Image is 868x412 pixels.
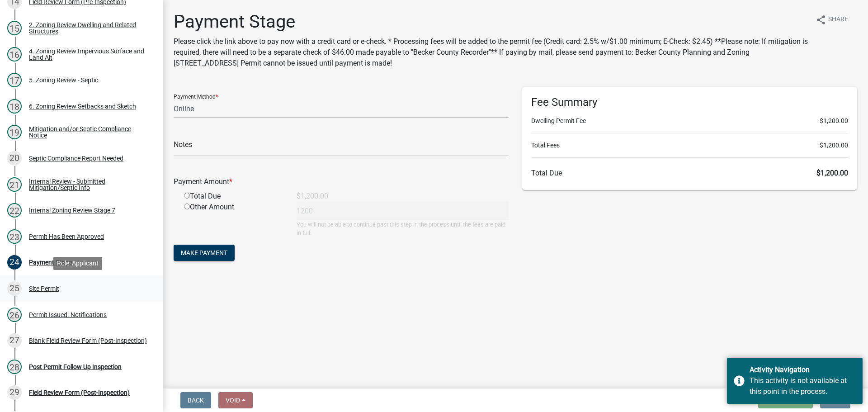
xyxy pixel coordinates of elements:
[7,21,22,35] div: 15
[816,14,826,25] i: share
[816,169,848,177] span: $1,200.00
[53,257,102,270] div: Role: Applicant
[177,202,290,237] div: Other Amount
[7,73,22,87] div: 17
[531,169,848,177] h6: Total Due
[29,312,107,318] div: Permit Issued. Notifications
[29,364,122,370] div: Post Permit Follow Up Inspection
[188,397,204,404] span: Back
[29,207,115,213] div: Internal Zoning Review Stage 7
[7,255,22,270] div: 24
[29,77,98,83] div: 5. Zoning Review - Septic
[7,203,22,218] div: 22
[29,389,130,396] div: Field Review Form (Post-Inspection)
[29,337,147,344] div: Blank Field Review Form (Post-Inspection)
[29,285,59,292] div: Site Permit
[820,141,848,150] span: $1,200.00
[29,233,104,240] div: Permit Has Been Approved
[181,249,227,256] span: Make Payment
[531,116,848,126] li: Dwelling Permit Fee
[7,281,22,296] div: 25
[820,116,848,126] span: $1,200.00
[531,96,848,109] h6: Fee Summary
[7,177,22,192] div: 21
[218,392,253,408] button: Void
[29,48,148,61] div: 4. Zoning Review Impervious Surface and Land Alt
[7,308,22,322] div: 26
[180,392,211,408] button: Back
[7,333,22,348] div: 27
[29,103,136,109] div: 6. Zoning Review Setbacks and Sketch
[531,141,848,150] li: Total Fees
[7,385,22,400] div: 29
[7,99,22,114] div: 18
[808,11,855,28] button: shareShare
[174,36,808,69] p: Please click the link above to pay now with a credit card or e-check. * Processing fees will be a...
[29,155,123,161] div: Septic Compliance Report Needed
[7,229,22,244] div: 23
[174,11,808,33] h1: Payment Stage
[226,397,240,404] span: Void
[174,245,235,261] button: Make Payment
[177,191,290,202] div: Total Due
[7,151,22,166] div: 20
[29,22,148,34] div: 2. Zoning Review Dwelling and Related Structures
[29,178,148,191] div: Internal Review - Submitted Mitigation/Septic Info
[750,365,856,375] div: Activity Navigation
[7,47,22,62] div: 16
[828,14,848,25] span: Share
[167,176,515,187] div: Payment Amount
[29,126,148,138] div: Mitigation and/or Septic Compliance Notice
[7,360,22,374] div: 28
[29,259,72,265] div: Payment Stage
[750,375,856,397] div: This activity is not available at this point in the process.
[7,125,22,139] div: 19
